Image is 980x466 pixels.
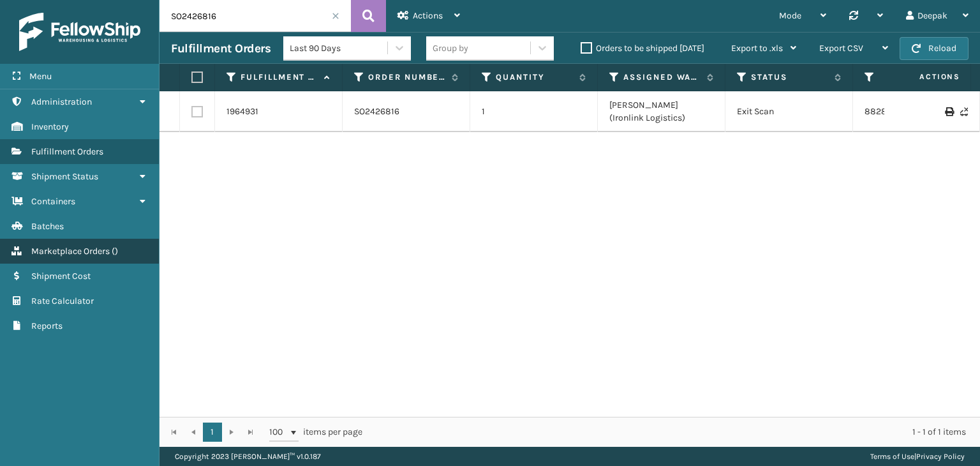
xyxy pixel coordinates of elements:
[269,423,362,442] span: items per page
[960,107,968,116] i: Never Shipped
[226,105,258,118] a: 1964931
[175,447,321,466] p: Copyright 2023 [PERSON_NAME]™ v 1.0.187
[112,246,118,257] span: ( )
[865,106,928,117] a: 882888913338
[19,13,140,51] img: logo
[945,107,953,116] i: Print Label
[581,43,704,54] label: Orders to be shipped [DATE]
[916,452,965,461] a: Privacy Policy
[31,296,94,306] span: Rate Calculator
[241,71,318,83] label: Fulfillment Order Id
[900,37,969,60] button: Reload
[496,71,573,83] label: Quantity
[380,426,966,439] div: 1 - 1 of 1 items
[31,146,103,157] span: Fulfillment Orders
[31,171,98,182] span: Shipment Status
[290,41,389,55] div: Last 90 Days
[879,66,968,87] span: Actions
[31,221,64,232] span: Batches
[31,271,91,282] span: Shipment Cost
[29,71,52,82] span: Menu
[725,91,853,132] td: Exit Scan
[368,71,445,83] label: Order Number
[779,10,801,21] span: Mode
[751,71,828,83] label: Status
[870,447,965,466] div: |
[269,426,288,439] span: 100
[31,196,75,207] span: Containers
[433,41,468,55] div: Group by
[203,423,222,442] a: 1
[731,43,783,54] span: Export to .xls
[171,41,271,56] h3: Fulfillment Orders
[413,10,443,21] span: Actions
[31,246,110,257] span: Marketplace Orders
[354,105,399,118] a: SO2426816
[31,320,63,331] span: Reports
[870,452,914,461] a: Terms of Use
[31,121,69,132] span: Inventory
[819,43,863,54] span: Export CSV
[623,71,701,83] label: Assigned Warehouse
[470,91,598,132] td: 1
[31,96,92,107] span: Administration
[598,91,725,132] td: [PERSON_NAME] (Ironlink Logistics)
